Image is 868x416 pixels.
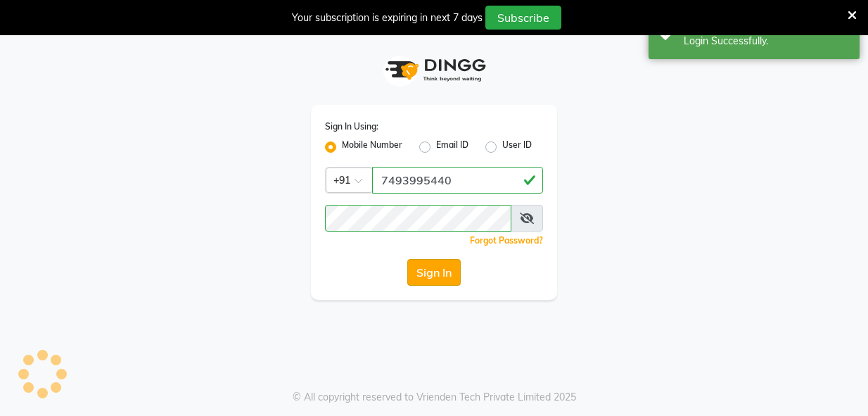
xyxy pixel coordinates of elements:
[292,11,483,25] div: Your subscription is expiring in next 7 days
[684,34,849,49] div: Login Successfully.
[342,139,402,156] label: Mobile Number
[325,120,378,133] label: Sign In Using:
[470,235,543,246] a: Forgot Password?
[407,259,461,286] button: Sign In
[502,139,532,156] label: User ID
[372,167,543,194] input: Username
[325,205,511,232] input: Username
[378,49,490,91] img: logo1.svg
[485,6,561,30] button: Subscribe
[436,139,468,156] label: Email ID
